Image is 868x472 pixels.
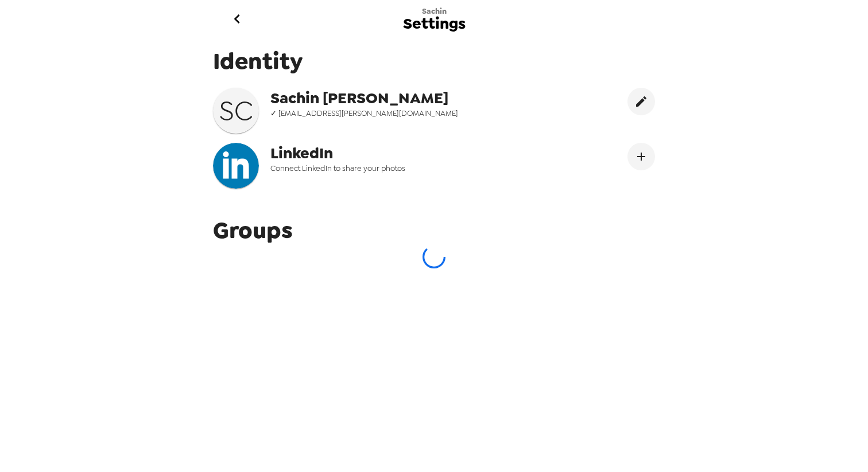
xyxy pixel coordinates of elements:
[213,46,655,76] span: Identity
[627,143,655,170] button: Connect LinekdIn
[422,6,447,16] span: Sachin
[213,215,293,245] span: Groups
[270,88,502,108] span: Sachin [PERSON_NAME]
[403,16,466,32] span: Settings
[270,108,502,118] span: ✓ [EMAIL_ADDRESS][PERSON_NAME][DOMAIN_NAME]
[213,95,259,127] h3: S C
[627,88,655,115] button: edit
[270,163,502,173] span: Connect LinkedIn to share your photos
[270,143,502,163] span: LinkedIn
[213,143,259,189] img: headshotImg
